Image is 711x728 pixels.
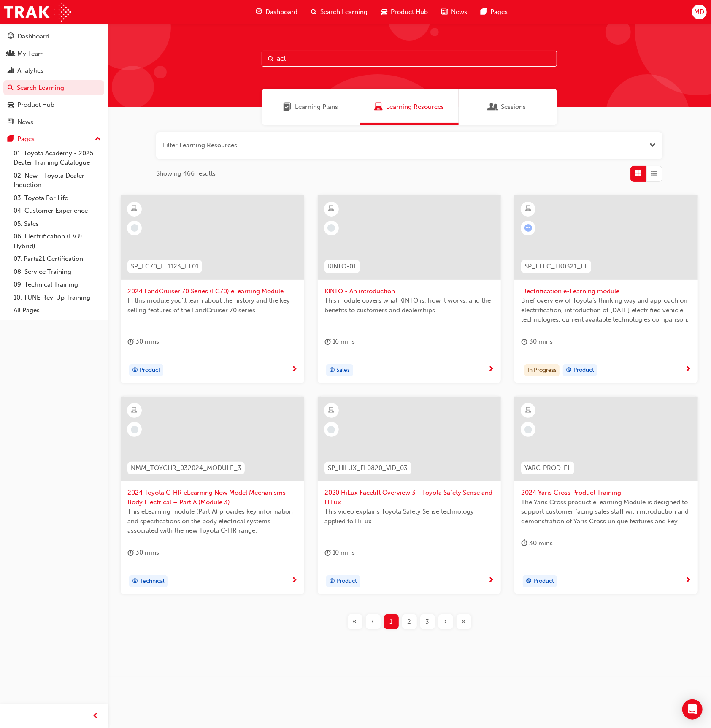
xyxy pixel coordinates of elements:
button: DashboardMy TeamAnalyticsSearch LearningProduct HubNews [3,27,104,131]
a: 08. Service Training [10,265,104,279]
input: Search... [262,51,557,67]
span: pages-icon [8,135,14,143]
span: target-icon [132,365,138,376]
a: 04. Customer Experience [10,204,104,217]
button: Page 1 [382,614,400,629]
span: The Yaris Cross product eLearning Module is designed to support customer facing sales staff with ... [521,498,691,526]
a: All Pages [10,304,104,317]
span: 2024 LandCruiser 70 Series (LC70) eLearning Module [127,287,297,296]
a: News [3,114,104,130]
div: 30 mins [127,547,159,558]
span: This module covers what KINTO is, how it works, and the benefits to customers and dealerships. [324,296,495,315]
span: next-icon [291,366,297,373]
span: news-icon [8,119,14,126]
span: learningResourceType_ELEARNING-icon [525,203,531,214]
span: Product [140,365,160,375]
a: SessionsSessions [459,89,557,125]
button: Page 3 [419,614,437,629]
span: In this module you'll learn about the history and the key selling features of the LandCruiser 70 ... [127,296,297,315]
span: This video explains Toyota Safety Sense technology applied to HiLux. [324,507,495,526]
a: Product Hub [3,97,104,113]
span: Learning Resources [386,102,444,112]
span: News [451,7,467,17]
span: Learning Plans [284,102,292,112]
span: Technical [140,576,165,586]
span: learningRecordVerb_NONE-icon [327,426,335,433]
span: car-icon [8,101,14,109]
span: 2 [408,617,411,627]
a: Search Learning [3,80,104,96]
a: Learning ResourcesLearning Resources [360,89,459,125]
span: ‹ [372,617,375,627]
a: 10. TUNE Rev-Up Training [10,291,104,304]
span: Product Hub [391,7,428,17]
a: search-iconSearch Learning [304,3,374,21]
span: duration-icon [324,336,331,347]
a: 07. Parts21 Certification [10,252,104,265]
div: Pages [17,134,35,144]
a: pages-iconPages [474,3,514,21]
span: up-icon [95,134,101,145]
span: Showing 466 results [156,169,216,179]
span: learningResourceType_ELEARNING-icon [132,405,138,416]
button: MD [692,5,707,19]
div: 30 mins [127,336,159,347]
span: target-icon [132,576,138,587]
span: 1 [390,617,393,627]
span: learningRecordVerb_NONE-icon [131,224,138,232]
span: target-icon [329,576,335,587]
span: Dashboard [265,7,297,17]
span: Search Learning [320,7,368,17]
span: duration-icon [127,547,134,558]
span: car-icon [381,7,387,17]
img: Trak [4,3,71,22]
a: SP_ELEC_TK0321_ELElectrification e-Learning moduleBrief overview of Toyota’s thinking way and app... [514,195,698,384]
span: This eLearning module (Part A) provides key information and specifications on the body electrical... [127,507,297,536]
a: My Team [3,46,104,62]
span: Sales [337,365,350,375]
span: Pages [490,7,508,17]
a: 05. Sales [10,217,104,230]
span: 2024 Toyota C-HR eLearning New Model Mechanisms – Body Electrical – Part A (Module 3) [127,488,297,507]
a: 09. Technical Training [10,278,104,291]
span: target-icon [329,365,335,376]
span: next-icon [291,577,297,585]
a: SP_HILUX_FL0820_VID_032020 HiLux Facelift Overview 3 - Toyota Safety Sense and HiLuxThis video ex... [318,397,501,594]
span: learningResourceType_ELEARNING-icon [328,203,334,214]
span: Electrification e-Learning module [521,287,691,296]
a: news-iconNews [435,3,474,21]
span: duration-icon [127,336,134,347]
span: learningResourceType_ELEARNING-icon [328,405,334,416]
span: next-icon [685,577,691,585]
span: search-icon [311,7,317,17]
span: people-icon [8,50,14,58]
div: Product Hub [17,100,54,110]
button: Last page [455,614,473,629]
div: 16 mins [324,336,355,347]
span: news-icon [441,7,448,17]
div: Open Intercom Messenger [682,699,703,720]
span: learningRecordVerb_NONE-icon [524,426,532,433]
div: News [17,117,33,127]
span: 2024 Yaris Cross Product Training [521,488,691,498]
span: guage-icon [8,33,14,41]
div: 30 mins [521,336,553,347]
span: Grid [635,169,642,179]
div: 30 mins [521,538,553,549]
span: Search [268,54,274,64]
span: learningResourceType_ELEARNING-icon [132,203,138,214]
span: SP_ELEC_TK0321_EL [524,262,588,271]
span: Learning Plans [295,102,338,112]
span: SP_HILUX_FL0820_VID_03 [328,463,408,473]
span: List [652,169,658,179]
span: KINTO-01 [328,262,357,271]
span: next-icon [685,366,691,373]
div: Analytics [17,66,43,76]
span: KINTO - An introduction [324,287,495,296]
span: guage-icon [256,7,262,17]
a: Learning PlansLearning Plans [262,89,360,125]
span: learningRecordVerb_NONE-icon [327,224,335,232]
span: NMM_TOYCHR_032024_MODULE_3 [131,463,241,473]
span: Product [533,576,554,586]
span: Sessions [501,102,526,112]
